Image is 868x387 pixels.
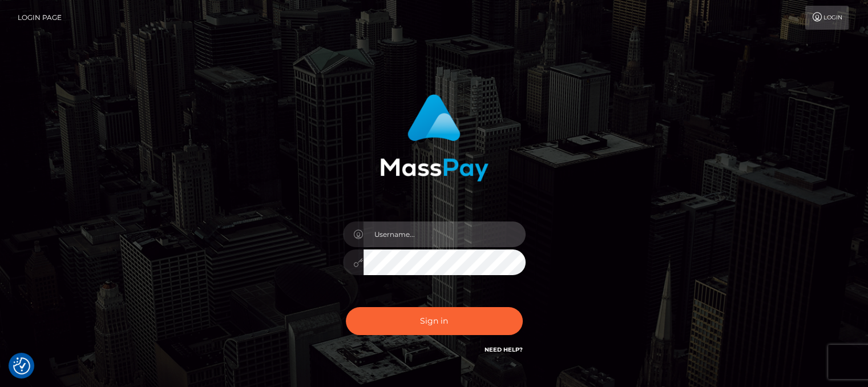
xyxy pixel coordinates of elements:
button: Consent Preferences [13,357,30,374]
a: Login Page [18,6,62,30]
img: MassPay Login [380,94,488,182]
a: Need Help? [485,346,523,353]
input: Username... [364,221,526,247]
img: Revisit consent button [13,357,30,374]
a: Login [805,6,849,30]
button: Sign in [346,307,523,335]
